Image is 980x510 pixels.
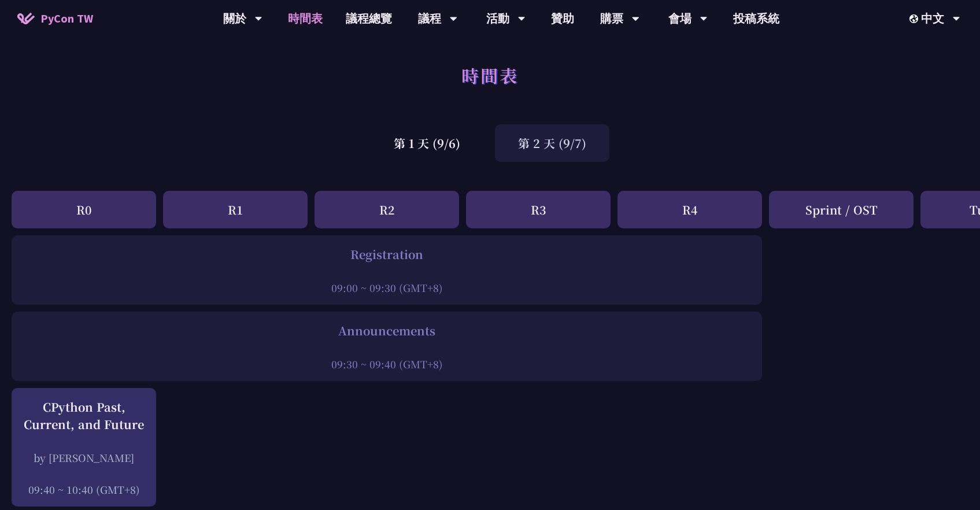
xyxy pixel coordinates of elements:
[17,450,150,465] div: by [PERSON_NAME]
[17,482,150,497] div: 09:40 ~ 10:40 (GMT+8)
[617,191,762,228] div: R4
[17,280,756,295] div: 09:00 ~ 09:30 (GMT+8)
[12,191,156,228] div: R0
[17,398,150,497] a: CPython Past, Current, and Future by [PERSON_NAME] 09:40 ~ 10:40 (GMT+8)
[909,14,921,23] img: Locale Icon
[40,10,93,27] span: PyCon TW
[495,124,609,162] div: 第 2 天 (9/7)
[163,191,308,228] div: R1
[17,398,150,433] div: CPython Past, Current, and Future
[17,322,756,339] div: Announcements
[466,191,611,228] div: R3
[17,357,756,371] div: 09:30 ~ 09:40 (GMT+8)
[461,58,519,93] h1: 時間表
[769,191,914,228] div: Sprint / OST
[6,4,105,33] a: PyCon TW
[315,191,459,228] div: R2
[17,246,756,263] div: Registration
[371,124,483,162] div: 第 1 天 (9/6)
[17,13,35,24] img: Home icon of PyCon TW 2025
